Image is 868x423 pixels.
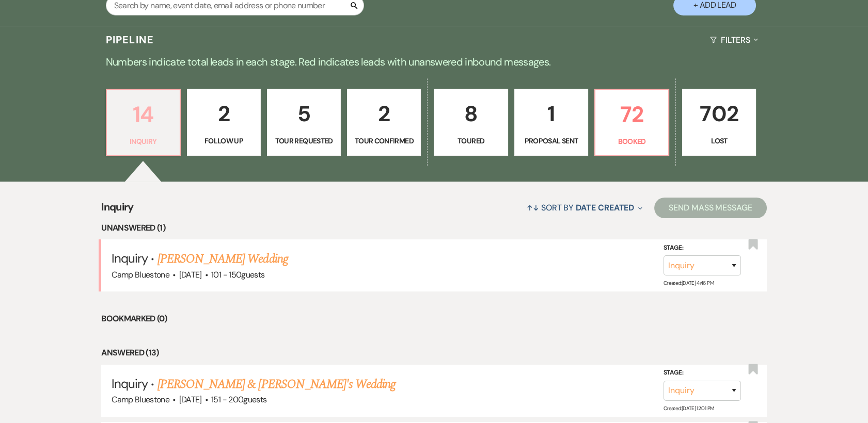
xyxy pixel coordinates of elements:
p: 14 [113,97,173,132]
li: Bookmarked (0) [101,312,767,326]
button: Send Mass Message [654,198,767,218]
a: [PERSON_NAME] & [PERSON_NAME]'s Wedding [157,375,396,394]
span: 101 - 150 guests [211,269,264,280]
button: Filters [706,26,762,54]
p: 8 [440,96,501,131]
p: Follow Up [194,135,254,147]
p: Toured [440,135,501,147]
a: 14Inquiry [106,89,181,156]
a: 5Tour Requested [267,89,341,156]
p: Numbers indicate total leads in each stage. Red indicates leads with unanswered inbound messages. [62,54,806,70]
span: Camp Bluestone [112,394,169,405]
span: Inquiry [112,376,148,392]
a: 1Proposal Sent [514,89,588,156]
label: Stage: [664,367,741,379]
h3: Pipeline [106,32,154,47]
span: [DATE] [179,394,202,405]
p: 1 [521,96,581,131]
button: Sort By Date Created [523,194,646,221]
li: Answered (13) [101,346,767,360]
p: 702 [689,96,749,131]
span: Created: [DATE] 4:46 PM [664,280,714,286]
p: 5 [274,96,334,131]
a: 702Lost [682,89,756,156]
p: Booked [602,136,662,147]
a: 8Toured [434,89,508,156]
p: Tour Requested [274,135,334,147]
span: Inquiry [112,250,148,266]
span: ↑↓ [527,202,539,213]
a: 2Tour Confirmed [347,89,421,156]
p: Inquiry [113,136,173,147]
p: 2 [354,96,414,131]
li: Unanswered (1) [101,221,767,235]
span: Created: [DATE] 12:01 PM [664,405,714,412]
a: 2Follow Up [187,89,261,156]
span: Camp Bluestone [112,269,169,280]
a: [PERSON_NAME] Wedding [157,250,288,268]
span: Date Created [576,202,634,213]
p: 72 [602,97,662,132]
span: Inquiry [101,199,134,221]
span: [DATE] [179,269,202,280]
label: Stage: [664,242,741,254]
p: Lost [689,135,749,147]
p: Tour Confirmed [354,135,414,147]
p: 2 [194,96,254,131]
a: 72Booked [594,89,669,156]
p: Proposal Sent [521,135,581,147]
span: 151 - 200 guests [211,394,266,405]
